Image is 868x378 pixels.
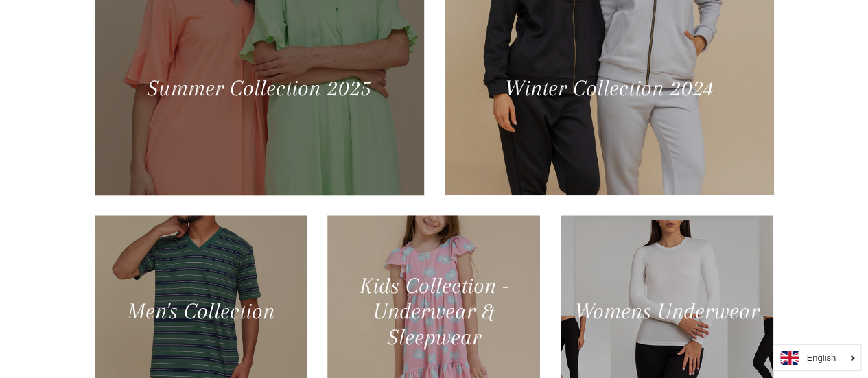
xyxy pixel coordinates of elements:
i: English [806,353,836,362]
a: English [780,351,854,365]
